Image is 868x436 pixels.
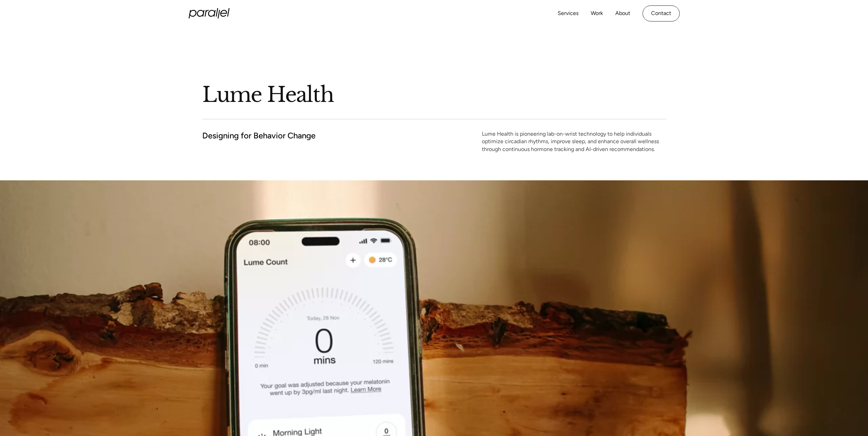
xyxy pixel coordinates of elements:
a: Work [591,9,603,18]
a: Contact [643,5,680,21]
a: About [615,9,630,18]
a: Services [558,9,578,18]
h1: Lume Health [202,81,666,108]
a: home [189,8,230,18]
p: Lume Health is pioneering lab-on-wrist technology to help individuals optimize circadian rhythms,... [482,130,666,153]
h2: Designing for Behavior Change [202,130,315,141]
